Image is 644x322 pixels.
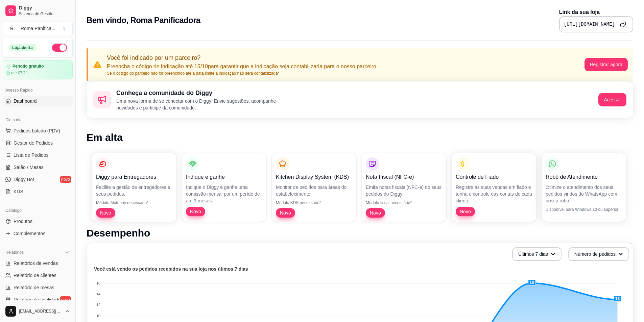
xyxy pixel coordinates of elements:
[3,303,73,319] button: [EMAIL_ADDRESS][DOMAIN_NAME]
[14,127,60,134] span: Pedidos balcão (PDV)
[96,200,172,205] p: Módulo Motoboy necessário*
[97,209,114,216] span: Novo
[276,173,352,181] p: Kitchen Display System (KDS)
[14,140,53,146] span: Gestor de Pedidos
[362,153,446,222] button: Nota Fiscal (NFC-e)Emita notas fiscais (NFC-e) do seus pedidos do DiggyMódulo fiscal necessário*Novo
[3,294,73,305] a: Relatório de fidelidadenovo
[452,153,536,222] button: Controle de FiadoRegistre as suas vendas em fiado e tenha o controle das contas de cada clienteNovo
[87,15,200,26] h2: Bem vindo, Roma Panificadora
[107,63,376,71] p: Preencha o código de indicação até 15/10 para garantir que a indicação seja contabilizada para o ...
[3,125,73,136] button: Pedidos balcão (PDV)
[116,98,289,111] p: Uma nova forma de se conectar com o Diggy! Envie sugestões, acompanhe novidades e participe da co...
[96,281,100,285] tspan: 16
[8,44,37,51] div: Loja aberta
[14,176,34,183] span: Diggy Bot
[276,184,352,197] p: Monitor de pedidos para áreas do estabelecimento
[546,207,622,212] p: Disponível para Windows 10 ou superior
[8,25,15,32] span: R
[367,209,384,216] span: Novo
[5,250,24,255] span: Relatórios
[3,270,73,281] a: Relatório de clientes
[14,152,49,158] span: Lista de Pedidos
[94,266,248,272] text: Você está vendo os pedidos recebidos na sua loja nos útimos 7 dias
[559,8,633,16] p: Link da sua loja
[3,174,73,185] a: Diggy Botnovo
[3,85,73,96] div: Acesso Rápido
[187,208,204,215] span: Novo
[52,44,67,52] button: Alterar Status
[564,21,615,28] pre: [URL][DOMAIN_NAME]
[116,88,289,98] h2: Conheça a comunidade do Diggy
[366,173,442,181] p: Nota Fiscal (NFC-e)
[14,272,56,279] span: Relatório de clientes
[13,64,44,69] article: Período gratuito
[456,173,532,181] p: Controle de Fiado
[3,150,73,160] a: Lista de Pedidos
[14,98,37,104] span: Dashboard
[11,70,28,76] article: até 07/11
[107,71,376,76] p: Se o código do parceiro não for preenchido até a data limite a indicação não será contabilizada*
[87,227,633,239] h1: Desempenho
[96,173,172,181] p: Diggy para Entregadores
[542,153,626,222] button: Robô de AtendimentoOtimize o atendimento dos seus pedidos vindos do WhatsApp com nosso robôDispon...
[3,282,73,293] a: Relatório de mesas
[19,11,70,17] span: Sistema de Gestão
[366,184,442,197] p: Emita notas fiscais (NFC-e) do seus pedidos do Diggy
[96,303,100,307] tspan: 12
[3,162,73,173] a: Salão / Mesas
[14,188,23,195] span: KDS
[21,25,55,32] div: Roma Panifica ...
[182,153,266,222] button: Indique e ganheIndique o Diggy e ganhe uma comissão mensal por um perído de até 3 mesesNovo
[14,284,54,291] span: Relatório de mesas
[3,186,73,197] a: KDS
[3,60,73,79] a: Período gratuitoaté 07/11
[277,209,294,216] span: Novo
[14,296,61,303] span: Relatório de fidelidade
[92,153,176,222] button: Diggy para EntregadoresFacilite a gestão de entregadores e seus pedidos.Módulo Motoboy necessário...
[19,308,62,314] span: [EMAIL_ADDRESS][DOMAIN_NAME]
[96,184,172,197] p: Facilite a gestão de entregadores e seus pedidos.
[3,22,73,35] button: Select a team
[3,3,73,19] a: DiggySistema de Gestão
[19,5,70,11] span: Diggy
[186,184,262,204] p: Indique o Diggy e ganhe uma comissão mensal por um perído de até 3 meses
[618,19,628,30] button: Copy to clipboard
[14,230,45,237] span: Complementos
[87,131,633,144] h1: Em alta
[512,247,562,261] button: Últimos 7 dias
[107,53,376,63] p: Você foi indicado por um parceiro?
[3,205,73,216] div: Catálogo
[3,115,73,125] div: Dia a dia
[272,153,356,222] button: Kitchen Display System (KDS)Monitor de pedidos para áreas do estabelecimentoMódulo KDS necessário...
[14,260,58,267] span: Relatórios de vendas
[546,184,622,204] p: Otimize o atendimento dos seus pedidos vindos do WhatsApp com nosso robô
[3,258,73,269] a: Relatórios de vendas
[3,138,73,148] a: Gestor de Pedidos
[14,164,44,171] span: Salão / Mesas
[276,200,352,205] p: Módulo KDS necessário*
[3,228,73,239] a: Complementos
[585,58,628,71] button: Registrar agora
[568,247,629,261] button: Número de pedidos
[366,200,442,205] p: Módulo fiscal necessário*
[457,208,474,215] span: Novo
[456,184,532,204] p: Registre as suas vendas em fiado e tenha o controle das contas de cada cliente
[3,96,73,106] a: Dashboard
[186,173,262,181] p: Indique e ganhe
[96,292,100,296] tspan: 14
[546,173,622,181] p: Robô de Atendimento
[598,93,626,106] button: Acessar
[3,216,73,227] a: Produtos
[96,314,100,318] tspan: 10
[14,218,32,225] span: Produtos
